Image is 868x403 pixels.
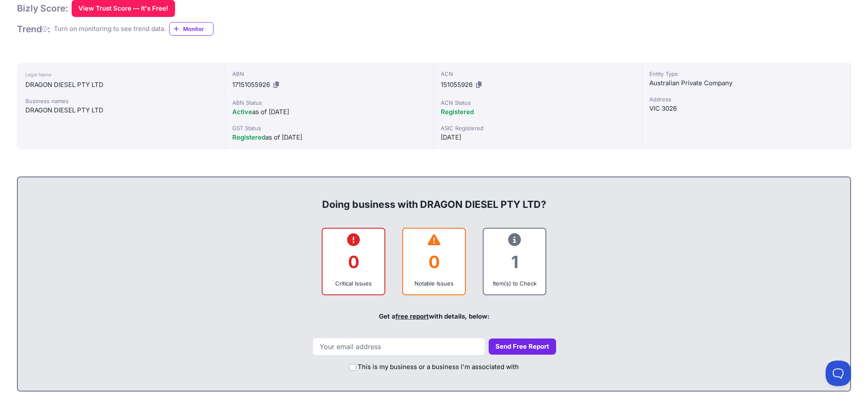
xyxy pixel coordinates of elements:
div: 0 [329,245,378,279]
span: Monitor [183,25,213,33]
div: Entity Type [649,70,844,78]
div: ACN [441,70,635,78]
h1: Trend : [17,23,50,35]
div: Doing business with DRAGON DIESEL PTY LTD? [26,184,842,211]
button: Send Free Report [489,339,556,355]
div: [DATE] [441,132,635,143]
div: ACN Status [441,98,635,107]
div: VIC 3026 [649,104,844,114]
span: Active [232,108,252,116]
div: DRAGON DIESEL PTY LTD [25,80,217,90]
div: Notable Issues [410,279,458,288]
div: GST Status [232,124,427,132]
div: 1 [490,245,539,279]
h1: Bizly Score: [17,3,68,14]
div: 0 [410,245,458,279]
a: Monitor [169,22,214,36]
span: Get a with details, below: [379,312,490,320]
div: Turn on monitoring to see trend data. [54,24,166,34]
div: Legal Name [25,70,217,80]
span: Registered [232,133,265,141]
div: Business names [25,97,217,105]
div: as of [DATE] [232,132,427,143]
div: Critical Issues [329,279,378,288]
div: DRAGON DIESEL PTY LTD [25,105,217,115]
label: This is my business or a business I'm associated with [358,362,519,372]
div: Australian Private Company [649,78,844,88]
div: Address [649,95,844,104]
span: 17151055926 [232,81,270,89]
div: ASIC Registered [441,124,635,132]
input: Your email address [312,338,485,355]
iframe: Toggle Customer Support [826,361,851,386]
span: 151055926 [441,81,473,89]
span: Registered [441,108,474,116]
a: free report [395,312,429,320]
div: ABN Status [232,98,427,107]
div: as of [DATE] [232,107,427,117]
div: Item(s) to Check [490,279,539,288]
div: ABN [232,70,427,78]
